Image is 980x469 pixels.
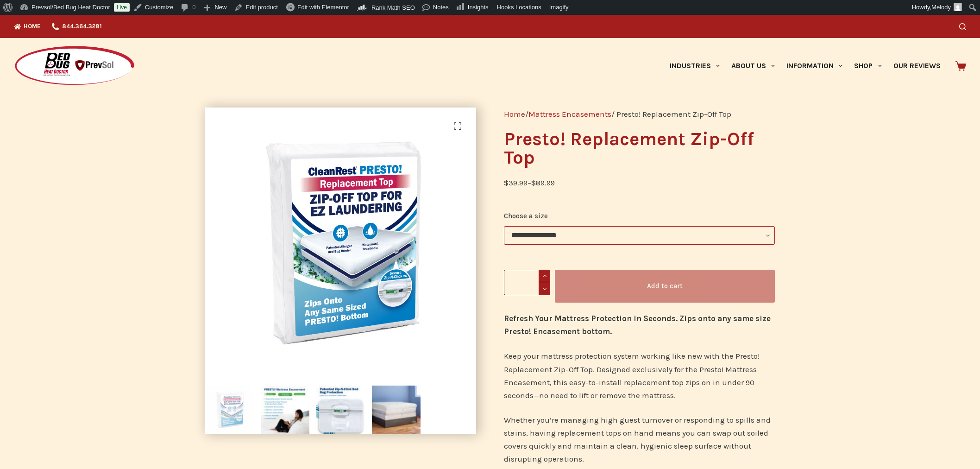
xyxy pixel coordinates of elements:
a: Home [14,15,46,38]
span: Melody [931,4,951,11]
input: Product quantity [504,270,550,295]
a: Industries [664,38,725,94]
img: Presto! Replacement Zip-Off Top [205,108,476,379]
a: Our Reviews [887,38,946,94]
nav: Top Menu [14,15,107,38]
bdi: 39.99 [504,178,528,187]
button: Add to cart [555,270,775,303]
img: Patented Zip-n-Click Bed Bug Protection [316,386,365,434]
nav: Primary [664,38,946,94]
a: View full-screen image gallery [448,117,467,135]
label: Choose a size [504,210,775,222]
p: – [504,176,775,189]
bdi: 89.99 [531,178,555,187]
img: Presto! Replacement Zip-Off Top [205,386,254,434]
span: $ [504,178,509,187]
a: Information [781,38,848,94]
a: 844.364.3281 [46,15,107,38]
img: Presto! Mattress Encasements, zip-off top, waterproof, 10-year warranty [261,386,309,434]
strong: Refresh Your Mattress Protection in Seconds. Zips onto any same size Presto! Encasement bottom. [504,314,771,336]
p: Whether you’re managing high guest turnover or responding to spills and stains, having replacemen... [504,413,775,465]
a: Shop [848,38,887,94]
h1: Presto! Replacement Zip-Off Top [504,130,775,167]
span: Edit with Elementor [297,4,349,11]
p: Keep your mattress protection system working like new with the Presto! Replacement Zip-Off Top. D... [504,349,775,401]
span: $ [531,178,536,187]
img: Presto! Zip-Off Top Mattress Encasement on a mattress [372,386,421,434]
a: Presto! Replacement Zip-Off Top [205,238,476,247]
img: Prevsol/Bed Bug Heat Doctor [14,45,135,87]
a: Home [504,109,525,119]
nav: Breadcrumb [504,108,775,120]
a: About Us [725,38,780,94]
a: Live [114,3,130,12]
span: Rank Math SEO [371,4,415,11]
a: Mattress Encasements [528,109,611,119]
button: Search [959,23,966,30]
